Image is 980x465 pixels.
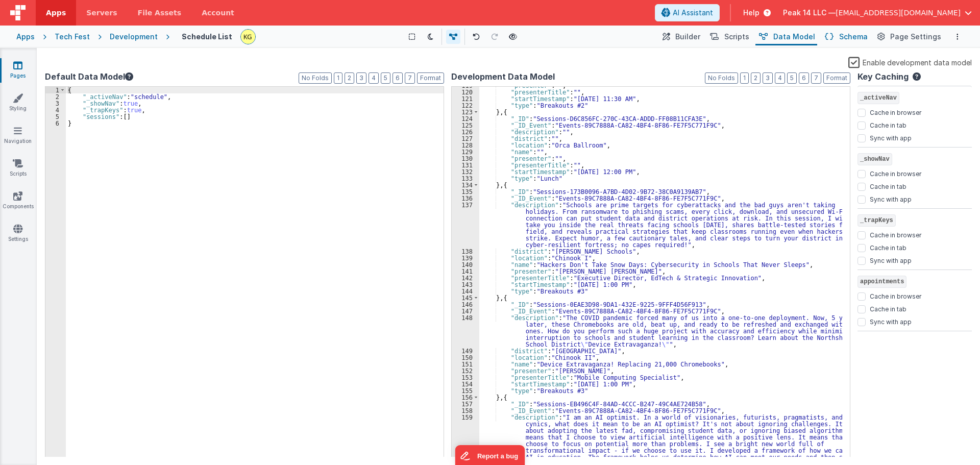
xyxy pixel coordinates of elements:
[393,72,403,84] button: 6
[870,181,906,191] label: Cache in tab
[706,28,751,45] button: Scripts
[299,72,332,84] button: No Folds
[724,32,749,42] span: Scripts
[870,290,921,301] label: Cache in browser
[369,72,379,84] button: 4
[705,72,738,84] button: No Folds
[799,72,809,84] button: 6
[452,368,479,374] div: 152
[45,107,66,113] div: 4
[452,268,479,275] div: 141
[857,153,892,165] span: _showNav
[452,175,479,182] div: 133
[452,381,479,387] div: 154
[452,115,479,122] div: 124
[451,70,555,83] span: Development Data Model
[452,348,479,354] div: 149
[45,113,66,120] div: 5
[452,314,479,348] div: 148
[55,32,90,42] div: Tech Fest
[452,168,479,175] div: 132
[870,242,906,252] label: Cache in tab
[870,229,921,239] label: Cache in browser
[452,261,479,268] div: 140
[848,56,972,68] label: Enable development data model
[870,255,912,265] label: Sync with app
[452,301,479,308] div: 146
[417,72,444,84] button: Format
[857,92,899,104] span: _activeNav
[773,32,815,42] span: Data Model
[763,72,773,84] button: 3
[452,394,479,401] div: 156
[45,120,66,127] div: 6
[823,72,850,84] button: Format
[452,89,479,95] div: 120
[857,276,906,288] span: appointments
[452,407,479,414] div: 158
[405,72,415,84] button: 7
[787,72,797,84] button: 5
[783,8,972,18] button: Peak 14 LLC — [EMAIL_ADDRESS][DOMAIN_NAME]
[452,354,479,361] div: 150
[783,8,836,18] span: Peak 14 LLC —
[857,72,909,82] h4: Key Caching
[452,202,479,248] div: 137
[452,248,479,255] div: 138
[452,129,479,135] div: 126
[870,107,921,117] label: Cache in browser
[452,255,479,261] div: 139
[811,72,821,84] button: 7
[45,93,66,100] div: 2
[839,32,868,42] span: Schema
[870,119,906,130] label: Cache in tab
[673,8,713,18] span: AI Assistant
[45,70,133,83] button: Default Data Model
[452,182,479,188] div: 134
[45,100,66,107] div: 3
[452,401,479,407] div: 157
[655,4,720,21] button: AI Assistant
[821,28,870,45] button: Schema
[345,72,354,84] button: 2
[659,28,702,45] button: Builder
[452,149,479,155] div: 129
[452,188,479,195] div: 135
[452,361,479,368] div: 151
[743,8,759,18] span: Help
[452,142,479,149] div: 128
[452,155,479,162] div: 130
[452,135,479,142] div: 127
[182,33,232,40] h4: Schedule List
[452,162,479,168] div: 131
[138,8,182,18] span: File Assets
[452,102,479,109] div: 122
[452,95,479,102] div: 121
[755,28,817,45] button: Data Model
[381,72,390,84] button: 5
[452,374,479,381] div: 153
[16,32,35,42] div: Apps
[675,32,700,42] span: Builder
[890,32,941,42] span: Page Settings
[452,288,479,295] div: 144
[452,109,479,115] div: 123
[452,387,479,394] div: 155
[951,31,964,43] button: Options
[857,214,896,227] span: _trapKeys
[86,8,117,18] span: Servers
[452,281,479,288] div: 143
[452,122,479,129] div: 125
[775,72,785,84] button: 4
[452,308,479,314] div: 147
[870,132,912,142] label: Sync with app
[874,28,943,45] button: Page Settings
[870,193,912,204] label: Sync with app
[751,72,761,84] button: 2
[452,295,479,301] div: 145
[870,303,906,313] label: Cache in tab
[870,168,921,178] label: Cache in browser
[241,30,255,44] img: bf4879d07303ad541d7c6a7e587debf3
[870,316,912,326] label: Sync with app
[836,8,961,18] span: [EMAIL_ADDRESS][DOMAIN_NAME]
